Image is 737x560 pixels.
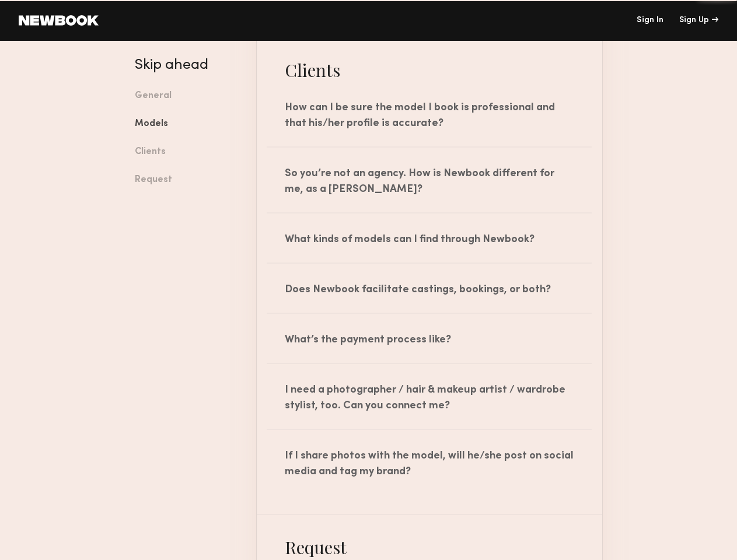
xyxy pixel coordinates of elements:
div: I need a photographer / hair & makeup artist / wardrobe stylist, too. Can you connect me? [257,364,602,429]
a: Models [135,110,239,138]
div: How can I be sure the model I book is professional and that his/her profile is accurate? [257,82,602,146]
a: Clients [135,138,239,166]
h4: Skip ahead [135,58,239,72]
a: Request [135,166,239,194]
div: So you’re not an agency. How is Newbook different for me, as a [PERSON_NAME]? [257,148,602,212]
div: If I share photos with the model, will he/she post on social media and tag my brand? [257,430,602,495]
div: What’s the payment process like? [257,314,602,363]
h4: Clients [257,58,602,82]
div: Sign Up [679,16,718,24]
div: Does Newbook facilitate castings, bookings, or both? [257,264,602,313]
a: General [135,82,239,110]
a: Sign In [637,16,663,24]
div: What kinds of models can I find through Newbook? [257,213,602,262]
h4: Request [257,535,602,559]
